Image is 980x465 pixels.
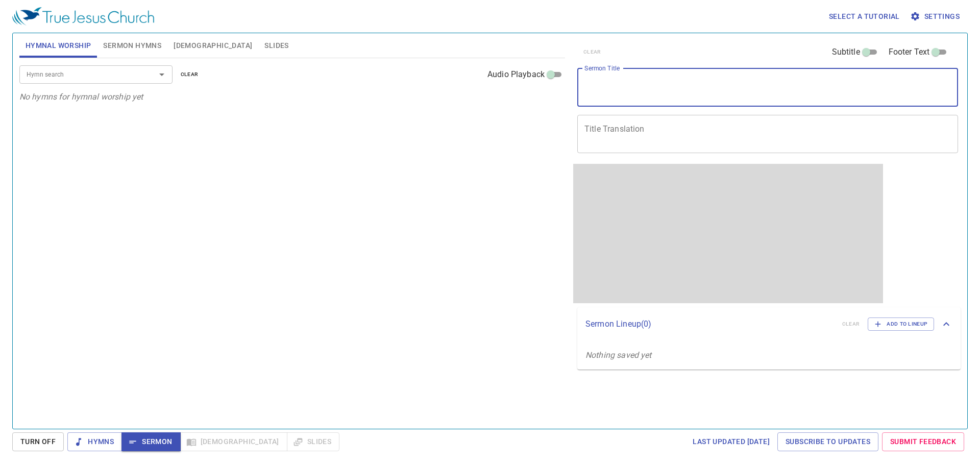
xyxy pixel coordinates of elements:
button: Select a tutorial [825,7,904,26]
span: Hymns [76,435,114,448]
span: Select a tutorial [829,10,900,23]
button: Add to Lineup [868,317,934,331]
button: Open [155,67,169,82]
span: clear [181,70,199,79]
img: True Jesus Church [12,7,154,26]
button: Hymns [67,432,122,451]
p: Sermon Lineup ( 0 ) [585,318,834,330]
span: Last updated [DATE] [693,435,770,448]
span: Subtitle [832,46,860,58]
button: Sermon [121,432,180,451]
a: Subscribe to Updates [777,432,878,451]
button: Settings [908,7,964,26]
span: Settings [912,10,960,23]
i: No hymns for hymnal worship yet [19,92,143,102]
iframe: from-child [573,164,883,303]
span: Sermon Hymns [103,39,161,52]
span: Audio Playback [487,68,545,81]
span: Slides [264,39,288,52]
span: Hymnal Worship [26,39,91,52]
span: Turn Off [20,435,56,448]
span: Footer Text [889,46,930,58]
button: clear [175,68,205,81]
i: Nothing saved yet [585,350,652,360]
button: Turn Off [12,432,64,451]
div: Sermon Lineup(0)clearAdd to Lineup [577,307,961,341]
span: [DEMOGRAPHIC_DATA] [174,39,252,52]
span: Sermon [130,435,172,448]
a: Submit Feedback [882,432,964,451]
span: Add to Lineup [874,320,927,329]
a: Last updated [DATE] [689,432,774,451]
span: Submit Feedback [890,435,956,448]
span: Subscribe to Updates [786,435,870,448]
